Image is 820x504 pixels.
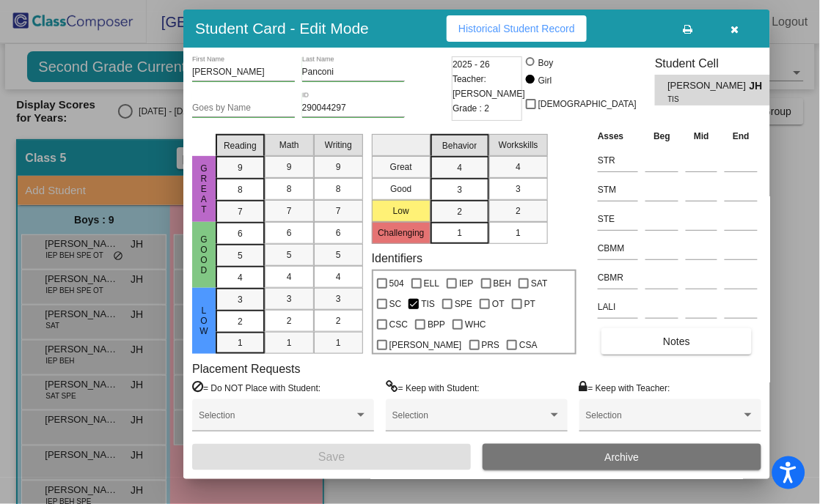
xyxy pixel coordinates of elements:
span: Notes [663,336,690,347]
button: Archive [483,444,761,470]
div: Boy [538,56,554,70]
label: = Do NOT Place with Student: [192,380,321,395]
input: assessment [598,237,638,259]
input: Enter ID [302,103,405,114]
span: Math [279,138,299,152]
input: assessment [598,267,638,289]
span: CSA [519,336,538,354]
span: [PERSON_NAME] [668,78,750,94]
span: BPP [428,316,445,333]
span: 3 [457,183,462,196]
span: [DEMOGRAPHIC_DATA] [538,95,637,113]
span: PT [524,295,535,313]
span: 504 [389,275,404,292]
span: PRS [482,336,500,354]
span: BEH [494,275,512,292]
span: 1 [287,336,292,349]
span: 2025 - 26 [453,57,490,72]
span: 7 [287,204,292,218]
span: 1 [457,226,462,240]
span: 9 [238,161,243,174]
span: 6 [238,227,243,240]
label: = Keep with Student: [386,380,480,395]
th: Asses [594,128,642,144]
th: Beg [642,128,682,144]
span: Great [197,163,211,215]
span: 9 [287,160,292,174]
span: 5 [336,248,341,262]
span: 4 [516,160,521,174]
span: Teacher: [PERSON_NAME] [453,72,525,101]
span: 3 [516,182,521,196]
span: WHC [465,316,486,333]
span: SPE [455,295,472,313]
span: SC [389,295,402,313]
span: 1 [516,226,521,240]
label: Identifiers [372,251,422,265]
span: JH [750,78,770,94]
span: 2 [336,314,341,327]
span: 1 [238,336,243,349]
span: IEP [459,275,473,292]
span: TIS [668,94,739,105]
span: ELL [424,275,439,292]
span: Historical Student Record [458,23,575,34]
span: 8 [336,182,341,196]
span: 2 [457,205,462,218]
span: 9 [336,160,341,174]
span: Workskills [499,138,538,152]
span: Reading [224,139,257,152]
input: goes by name [192,103,295,114]
span: 3 [336,292,341,305]
input: assessment [598,208,638,230]
th: End [721,128,761,144]
button: Save [192,444,471,470]
span: Grade : 2 [453,101,489,116]
span: 6 [287,226,292,240]
span: 2 [516,204,521,218]
span: 1 [336,336,341,349]
span: 3 [287,292,292,305]
span: 5 [287,248,292,262]
span: 8 [238,183,243,196]
h3: Student Card - Edit Mode [195,19,369,37]
div: Girl [538,74,552,87]
label: Placement Requests [192,362,301,376]
span: 6 [336,226,341,240]
span: CSC [389,316,408,333]
span: Writing [325,138,352,152]
input: assessment [598,149,638,171]
span: OT [492,295,505,313]
span: Low [197,305,211,336]
label: = Keep with Teacher: [579,380,670,395]
span: Save [318,451,345,463]
input: assessment [598,296,638,318]
h3: Student Cell [655,56,783,70]
span: Good [197,234,211,275]
span: 4 [238,271,243,284]
span: [PERSON_NAME] [389,336,462,354]
span: Archive [605,451,640,463]
span: 5 [238,249,243,262]
span: TIS [421,295,435,313]
span: SAT [531,275,547,292]
input: assessment [598,179,638,201]
button: Historical Student Record [447,15,587,42]
span: 4 [457,161,462,174]
span: 7 [336,204,341,218]
span: Behavior [442,139,477,152]
span: 7 [238,205,243,218]
span: 8 [287,182,292,196]
th: Mid [682,128,721,144]
span: 3 [238,293,243,306]
span: 2 [238,315,243,328]
span: 4 [287,270,292,283]
span: 4 [336,270,341,283]
span: 2 [287,314,292,327]
button: Notes [601,328,752,355]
